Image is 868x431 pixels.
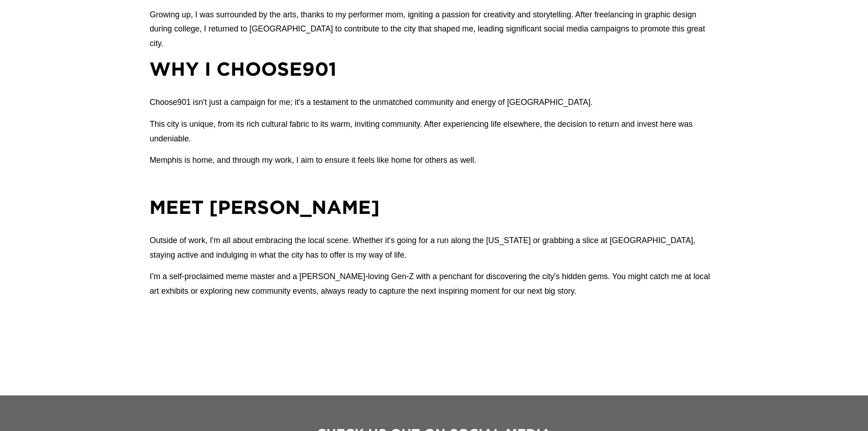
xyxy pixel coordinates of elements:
[149,95,718,110] p: Choose901 isn't just a campaign for me; it's a testament to the unmatched community and energy of...
[149,270,718,298] p: I’m a self-proclaimed meme master and a [PERSON_NAME]-loving Gen-Z with a penchant for discoverin...
[149,153,718,168] p: Memphis is home, and through my work, I aim to ensure it feels like home for others as well.
[149,117,718,146] p: This city is unique, from its rich cultural fabric to its warm, inviting community. After experie...
[149,56,718,81] h2: Why I Choose901
[149,194,718,219] h2: MEET [PERSON_NAME]
[149,234,718,262] p: Outside of work, I'm all about embracing the local scene. Whether it's going for a run along the ...
[149,8,718,51] p: Growing up, I was surrounded by the arts, thanks to my performer mom, igniting a passion for crea...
